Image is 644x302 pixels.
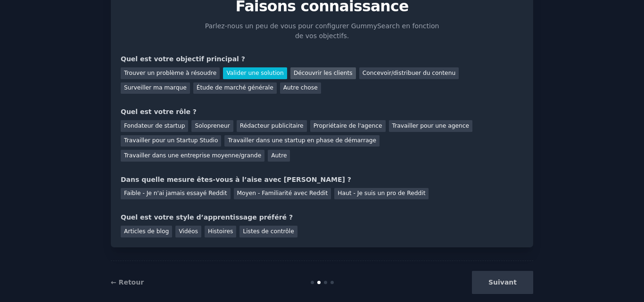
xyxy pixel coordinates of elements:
font: Quel est votre rôle ? [121,108,197,115]
font: Vidéos [179,228,198,235]
font: Autre chose [283,84,318,91]
font: Articles de blog [124,228,169,235]
font: Travailler pour un Startup Studio [124,137,218,144]
font: Autre [271,152,287,159]
font: Fondateur de startup [124,122,185,129]
font: Travailler dans une entreprise moyenne/grande [124,152,261,159]
font: Rédacteur publicitaire [240,122,304,129]
font: Histoires [208,228,233,235]
font: Parlez-nous un peu de vous pour configurer GummySearch en fonction de vos objectifs. [205,22,439,40]
font: Étude de marché générale [197,84,273,91]
font: Concevoir/distribuer du contenu [363,70,456,76]
a: ← Retour [111,278,144,286]
font: Découvrir les clients [294,70,353,76]
font: Solopreneur [195,122,230,129]
font: Travailler pour une agence [392,122,469,129]
font: Faible - Je n'ai jamais essayé Reddit [124,190,227,196]
font: Surveiller ma marque [124,84,187,91]
font: Moyen - Familiarité avec Reddit [237,190,328,196]
font: Haut - Je suis un pro de Reddit [338,190,425,196]
font: Propriétaire de l'agence [314,122,382,129]
font: Dans quelle mesure êtes-vous à l’aise avec [PERSON_NAME] ? [121,176,351,183]
font: Quel est votre style d’apprentissage préféré ? [121,213,293,221]
font: Travailler dans une startup en phase de démarrage [228,137,376,144]
font: Valider une solution [226,70,283,76]
font: Trouver un problème à résoudre [124,70,216,76]
font: Quel est votre objectif principal ? [121,55,245,63]
font: Listes de contrôle [243,228,294,235]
